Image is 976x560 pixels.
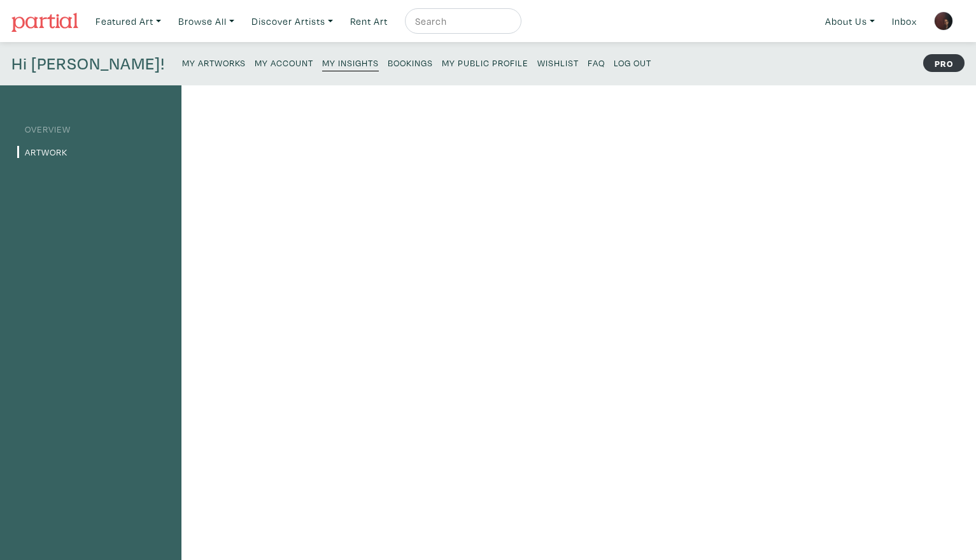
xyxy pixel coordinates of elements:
a: Artwork [17,146,67,158]
a: My Insights [322,54,379,71]
a: My Account [255,54,313,71]
a: Bookings [388,54,433,71]
a: FAQ [588,54,605,71]
a: My Public Profile [442,54,528,71]
a: My Artworks [182,54,246,71]
small: My Insights [322,57,379,69]
a: About Us [819,8,881,34]
a: Log Out [614,54,651,71]
a: Rent Art [344,8,393,34]
a: Overview [17,123,71,135]
small: My Public Profile [442,57,528,69]
a: Inbox [886,8,923,34]
small: FAQ [588,57,605,69]
a: Wishlist [537,54,579,71]
a: Featured Art [90,8,167,34]
small: My Account [255,57,313,69]
small: Log Out [614,57,651,69]
input: Search [414,13,509,29]
small: Wishlist [537,57,579,69]
a: Discover Artists [246,8,339,34]
small: Bookings [388,57,433,69]
small: My Artworks [182,57,246,69]
a: Browse All [173,8,240,34]
strong: PRO [923,54,965,72]
h4: Hi [PERSON_NAME]! [11,54,165,74]
img: phpThumb.php [934,11,953,31]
